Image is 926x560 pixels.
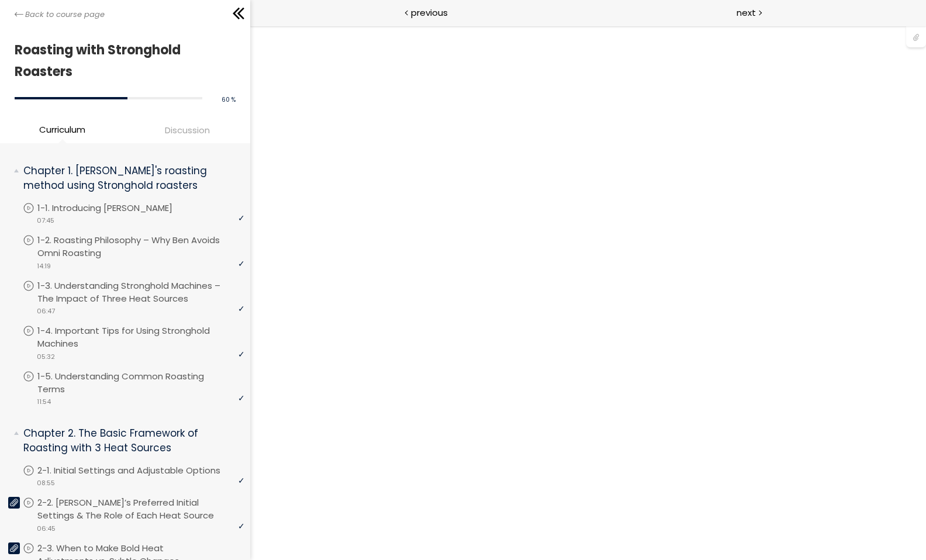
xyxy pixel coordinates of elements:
span: Discussion [165,123,210,137]
span: next [737,6,756,19]
span: 05:32 [37,352,55,362]
span: 08:55 [37,478,55,488]
p: 1-2. Roasting Philosophy – Why Ben Avoids Omni Roasting [37,234,244,260]
p: 1-4. Important Tips for Using Stronghold Machines [37,324,244,350]
span: Back to course page [25,9,105,20]
span: 06:45 [37,524,56,534]
p: 1-3. Understanding Stronghold Machines – The Impact of Three Heat Sources [37,279,244,305]
p: Chapter 1. [PERSON_NAME]'s roasting method using Stronghold roasters [23,164,236,192]
span: Curriculum [39,123,85,136]
p: 1-5. Understanding Common Roasting Terms [37,370,244,396]
span: 14:19 [37,261,51,271]
span: 06:47 [37,306,55,316]
span: 11:54 [37,397,51,407]
p: 2-2. [PERSON_NAME]’s Preferred Initial Settings & The Role of Each Heat Source [37,496,244,522]
span: 60 % [222,95,236,104]
p: Chapter 2. The Basic Framework of Roasting with 3 Heat Sources [23,426,236,455]
span: previous [411,6,448,19]
p: 2-1. Initial Settings and Adjustable Options [37,464,244,477]
span: 07:45 [37,216,54,226]
h1: Roasting with Stronghold Roasters [15,39,230,83]
a: Back to course page [15,9,105,20]
p: 1-1. Introducing [PERSON_NAME] [37,202,196,215]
